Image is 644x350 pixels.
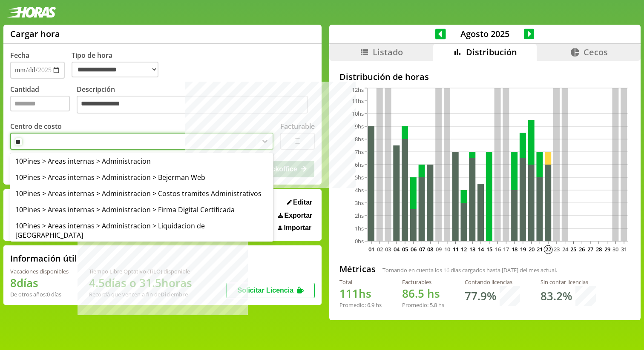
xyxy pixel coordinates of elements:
[355,148,364,156] tspan: 7hs
[238,287,294,294] span: Solicitar Licencia
[7,7,56,18] img: logotipo
[540,288,572,304] h1: 83.2 %
[293,199,312,206] span: Editar
[503,245,509,253] text: 17
[339,286,382,301] h1: hs
[373,46,403,58] span: Listado
[478,245,484,253] text: 14
[394,245,400,253] text: 04
[465,278,520,286] div: Contando licencias
[382,266,557,274] span: Tomando en cuenta los días cargados hasta [DATE] del mes actual.
[339,286,359,301] span: 111
[226,283,315,298] button: Solicitar Licencia
[339,278,382,286] div: Total
[377,245,383,253] text: 02
[284,224,311,232] span: Importar
[486,245,492,253] text: 15
[352,110,364,117] tspan: 10hs
[494,245,500,253] text: 16
[10,185,273,202] div: 10Pines > Areas internas > Administracion > Costos tramites Administrativos
[545,245,551,253] text: 22
[444,245,450,253] text: 10
[355,186,364,194] tspan: 4hs
[339,71,630,83] h2: Distribución de horas
[352,97,364,105] tspan: 11hs
[339,263,376,275] h2: Métricas
[604,245,610,253] text: 29
[276,211,315,220] button: Exportar
[77,85,315,116] label: Descripción
[621,245,627,253] text: 31
[355,225,364,232] tspan: 1hs
[355,212,364,219] tspan: 2hs
[402,301,444,309] div: Promedio: hs
[584,46,608,58] span: Cecos
[72,51,165,79] label: Tipo de hora
[10,290,69,298] div: De otros años: 0 días
[355,199,364,207] tspan: 3hs
[587,245,593,253] text: 27
[469,245,475,253] text: 13
[355,161,364,168] tspan: 6hs
[352,86,364,94] tspan: 12hs
[465,288,496,304] h1: 77.9 %
[77,96,308,114] textarea: Descripción
[411,245,417,253] text: 06
[10,253,77,264] h2: Información útil
[529,245,535,253] text: 20
[10,122,62,131] label: Centro de costo
[355,174,364,181] tspan: 5hs
[446,28,524,40] span: Agosto 2025
[427,245,433,253] text: 08
[10,202,273,218] div: 10Pines > Areas internas > Administracion > Firma Digital Certificada
[562,245,569,253] text: 24
[10,96,70,111] input: Cantidad
[570,245,576,253] text: 25
[512,245,517,253] text: 18
[402,286,424,301] span: 86.5
[540,278,596,286] div: Sin contar licencias
[10,218,273,243] div: 10Pines > Areas internas > Administracion > Liquidacion de [GEOGRAPHIC_DATA]
[161,290,188,298] b: Diciembre
[355,237,364,245] tspan: 0hs
[367,301,374,309] span: 6.9
[10,85,77,116] label: Cantidad
[453,245,459,253] text: 11
[520,245,526,253] text: 19
[402,286,444,301] h1: hs
[339,301,382,309] div: Promedio: hs
[554,245,560,253] text: 23
[612,245,618,253] text: 30
[10,51,29,60] label: Fecha
[419,245,425,253] text: 07
[285,198,315,207] button: Editar
[10,169,273,185] div: 10Pines > Areas internas > Administracion > Bejerman Web
[466,46,517,58] span: Distribución
[402,278,444,286] div: Facturables
[355,122,364,130] tspan: 9hs
[443,266,449,274] span: 16
[10,267,69,275] div: Vacaciones disponibles
[89,275,192,290] h1: 4.5 días o 31.5 horas
[355,135,364,143] tspan: 8hs
[10,275,69,290] h1: 8 días
[285,212,313,219] span: Exportar
[402,245,408,253] text: 05
[89,267,192,275] div: Tiempo Libre Optativo (TiLO) disponible
[10,153,273,169] div: 10Pines > Areas internas > Administracion
[368,245,374,253] text: 01
[430,301,437,309] span: 5.8
[537,245,543,253] text: 21
[72,62,158,77] select: Tipo de hora
[579,245,585,253] text: 26
[461,245,467,253] text: 12
[596,245,602,253] text: 28
[436,245,442,253] text: 09
[10,28,60,40] h1: Cargar hora
[385,245,391,253] text: 03
[89,290,192,298] div: Recordá que vencen a fin de
[280,122,315,131] label: Facturable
